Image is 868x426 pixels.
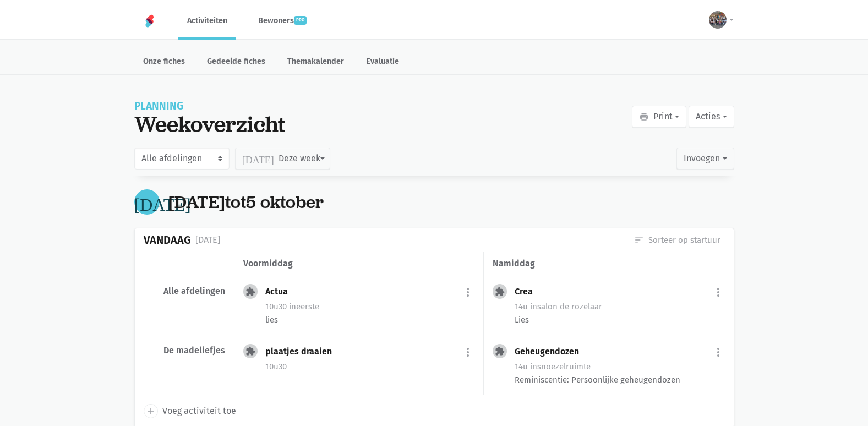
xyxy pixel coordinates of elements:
div: De madeliefjes [144,345,225,356]
button: Deze week [235,148,330,170]
div: Crea [515,286,542,297]
div: plaatjes draaien [265,346,341,357]
span: Voeg activiteit toe [162,404,236,418]
i: extension [495,287,505,297]
a: Onze fiches [134,51,194,74]
span: [DATE] [168,190,225,214]
span: 10u30 [265,362,287,372]
button: Print [632,106,686,128]
span: 5 oktober [246,190,324,214]
div: Actua [265,286,297,297]
img: Home [143,14,156,28]
div: Alle afdelingen [144,286,225,297]
div: [DATE] [195,233,220,247]
div: Vandaag [144,234,191,247]
span: 14u [515,302,528,312]
i: extension [245,346,255,356]
div: Geheugendozen [515,346,588,357]
i: [DATE] [134,193,191,211]
a: Sorteer op startuur [634,234,720,246]
span: 14u [515,362,528,372]
span: in [289,302,296,312]
div: Weekoverzicht [134,111,285,136]
span: in [530,362,537,372]
i: sort [634,235,644,245]
button: Acties [689,106,734,128]
a: Evaluatie [357,51,408,74]
span: pro [294,16,307,25]
a: Gedeelde fiches [198,51,274,74]
div: Lies [515,314,724,326]
i: extension [245,287,255,297]
a: Bewonerspro [249,2,315,39]
button: Invoegen [676,148,734,170]
div: namiddag [493,256,724,271]
a: add Voeg activiteit toe [144,404,236,418]
div: voormiddag [243,256,474,271]
div: tot [168,192,324,212]
i: print [639,112,649,122]
span: in [530,302,537,312]
div: Planning [134,101,285,111]
span: salon de rozelaar [530,302,602,312]
i: extension [495,346,505,356]
span: 10u30 [265,302,287,312]
i: add [146,406,156,416]
a: Themakalender [279,51,353,74]
span: snoezelruimte [530,362,591,372]
a: Activiteiten [178,2,236,39]
span: eerste [289,302,319,312]
div: lies [265,314,474,326]
i: [DATE] [242,154,274,163]
div: Reminiscentie: Persoonlijke geheugendozen [515,374,724,386]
